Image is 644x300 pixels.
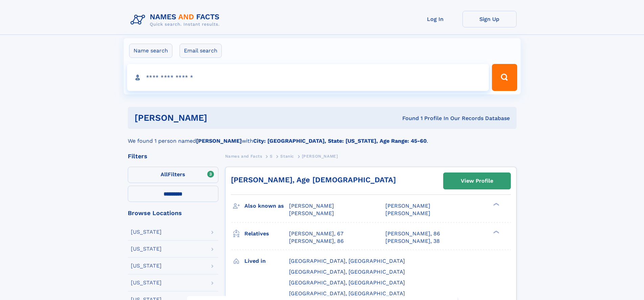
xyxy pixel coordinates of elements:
[270,154,273,159] span: S
[492,64,517,91] button: Search Button
[289,237,344,245] a: [PERSON_NAME], 86
[128,167,218,183] label: Filters
[280,154,294,159] span: Stanic
[127,64,489,91] input: search input
[196,138,242,144] b: [PERSON_NAME]
[289,203,334,209] span: [PERSON_NAME]
[385,203,430,209] span: [PERSON_NAME]
[161,171,168,178] span: All
[289,210,334,216] span: [PERSON_NAME]
[128,153,218,159] div: Filters
[289,230,343,237] a: [PERSON_NAME], 67
[231,176,396,184] a: [PERSON_NAME], Age [DEMOGRAPHIC_DATA]
[385,230,440,237] a: [PERSON_NAME], 86
[244,200,289,212] h3: Also known as
[253,138,427,144] b: City: [GEOGRAPHIC_DATA], State: [US_STATE], Age Range: 45-60
[385,210,430,216] span: [PERSON_NAME]
[131,246,162,252] div: [US_STATE]
[289,279,405,286] span: [GEOGRAPHIC_DATA], [GEOGRAPHIC_DATA]
[385,237,440,245] a: [PERSON_NAME], 38
[129,44,172,58] label: Name search
[289,269,405,275] span: [GEOGRAPHIC_DATA], [GEOGRAPHIC_DATA]
[131,229,162,235] div: [US_STATE]
[280,152,294,160] a: Stanic
[289,290,405,297] span: [GEOGRAPHIC_DATA], [GEOGRAPHIC_DATA]
[225,152,262,160] a: Names and Facts
[302,154,338,159] span: [PERSON_NAME]
[131,280,162,285] div: [US_STATE]
[408,11,462,27] a: Log In
[305,115,510,122] div: Found 1 Profile In Our Records Database
[461,173,493,189] div: View Profile
[492,230,500,234] div: ❯
[131,263,162,269] div: [US_STATE]
[180,44,222,58] label: Email search
[444,173,510,189] a: View Profile
[128,210,218,216] div: Browse Locations
[244,255,289,267] h3: Lived in
[128,129,517,145] div: We found 1 person named with .
[462,11,517,27] a: Sign Up
[135,114,305,122] h1: [PERSON_NAME]
[244,228,289,239] h3: Relatives
[128,11,225,29] img: Logo Names and Facts
[270,152,273,160] a: S
[492,202,500,207] div: ❯
[289,258,405,264] span: [GEOGRAPHIC_DATA], [GEOGRAPHIC_DATA]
